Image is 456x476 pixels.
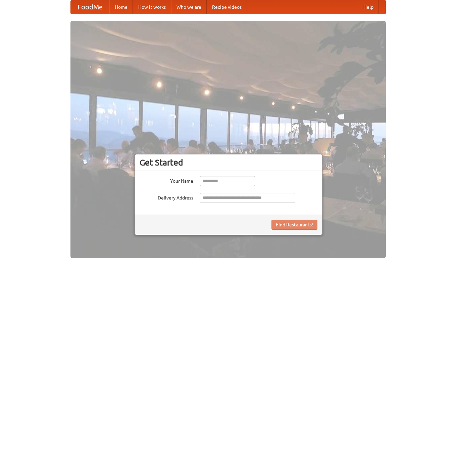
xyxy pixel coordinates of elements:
[109,0,133,14] a: Home
[71,0,109,14] a: FoodMe
[140,193,193,201] label: Delivery Address
[140,176,193,184] label: Your Name
[207,0,247,14] a: Recipe videos
[271,220,317,230] button: Find Restaurants!
[133,0,171,14] a: How it works
[140,157,317,168] h3: Get Started
[171,0,207,14] a: Who we are
[358,0,379,14] a: Help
